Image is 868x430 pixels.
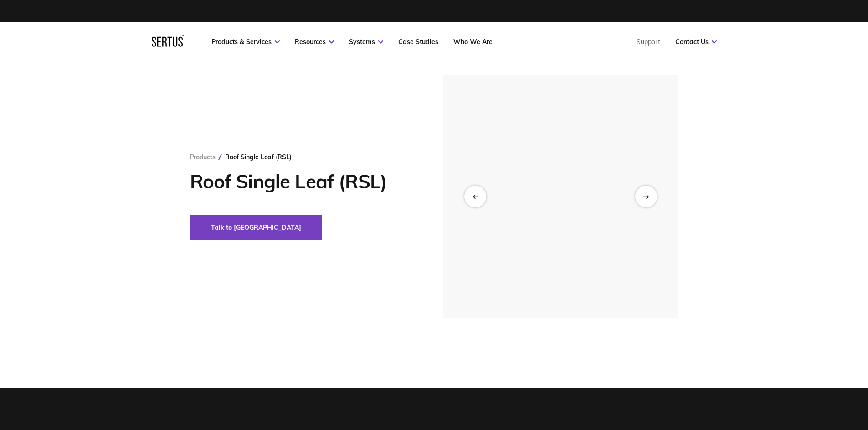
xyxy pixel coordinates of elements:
[453,38,493,46] a: Who We Are
[675,38,717,46] a: Contact Us
[349,38,383,46] a: Systems
[211,38,280,46] a: Products & Services
[398,38,438,46] a: Case Studies
[190,153,216,161] a: Products
[190,170,416,193] h1: Roof Single Leaf (RSL)
[190,215,322,240] button: Talk to [GEOGRAPHIC_DATA]
[637,38,660,46] a: Support
[295,38,334,46] a: Resources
